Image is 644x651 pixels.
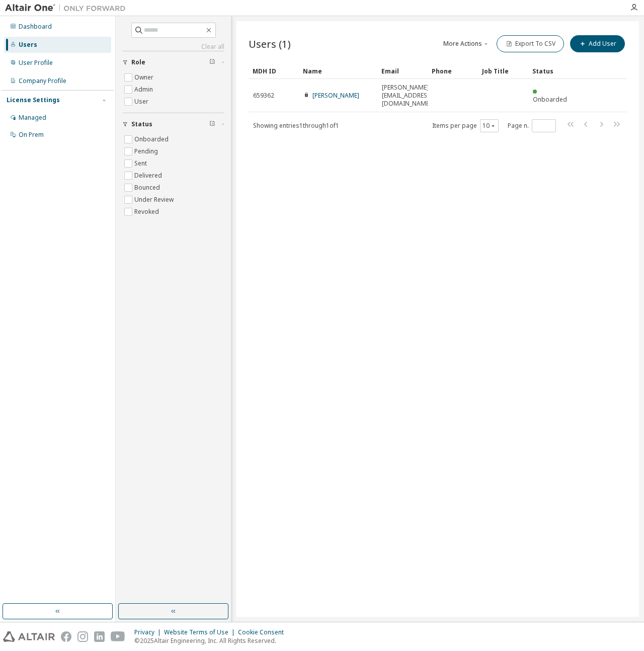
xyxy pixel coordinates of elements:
[19,41,37,49] div: Users
[134,96,150,108] label: User
[253,63,295,79] div: MDH ID
[533,95,567,104] span: Onboarded
[111,631,125,642] img: youtube.svg
[5,3,131,13] img: Altair One
[134,133,171,145] label: Onboarded
[249,37,291,51] span: Users (1)
[134,206,161,218] label: Revoked
[134,194,176,206] label: Under Review
[570,35,625,52] button: Add User
[19,59,53,67] div: User Profile
[312,91,359,100] a: [PERSON_NAME]
[134,145,160,157] label: Pending
[19,114,46,122] div: Managed
[131,120,152,128] span: Status
[7,96,60,104] div: License Settings
[381,63,424,79] div: Email
[19,77,66,85] div: Company Profile
[482,122,496,130] button: 10
[134,157,149,170] label: Sent
[122,113,224,135] button: Status
[164,628,238,636] div: Website Terms of Use
[497,35,564,52] button: Export To CSV
[442,35,491,52] button: More Actions
[134,182,162,194] label: Bounced
[134,71,155,84] label: Owner
[209,120,215,128] span: Clear filter
[508,119,556,132] span: Page n.
[303,63,373,79] div: Name
[134,628,164,636] div: Privacy
[134,84,155,96] label: Admin
[77,631,88,642] img: instagram.svg
[19,131,44,139] div: On Prem
[432,119,499,132] span: Items per page
[382,84,433,108] span: [PERSON_NAME][EMAIL_ADDRESS][DOMAIN_NAME]
[131,58,145,66] span: Role
[122,51,224,73] button: Role
[3,631,55,642] img: altair_logo.svg
[134,170,164,182] label: Delivered
[209,58,215,66] span: Clear filter
[61,631,71,642] img: facebook.svg
[532,63,575,79] div: Status
[94,631,105,642] img: linkedin.svg
[432,63,474,79] div: Phone
[253,92,274,100] span: 659362
[19,23,52,31] div: Dashboard
[134,636,290,645] p: © 2025 Altair Engineering, Inc. All Rights Reserved.
[122,43,224,51] a: Clear all
[238,628,290,636] div: Cookie Consent
[253,121,339,130] span: Showing entries 1 through 1 of 1
[482,63,524,79] div: Job Title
